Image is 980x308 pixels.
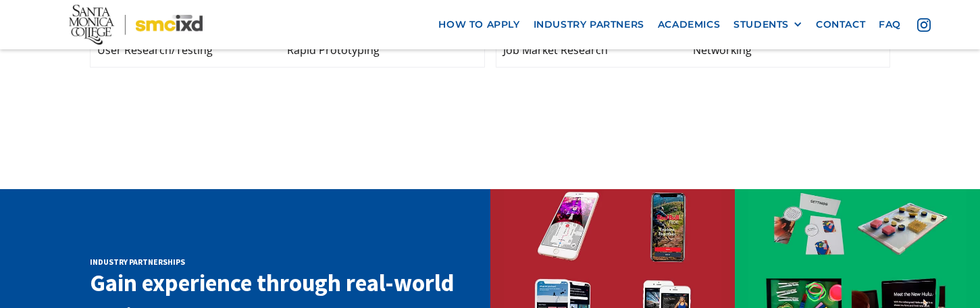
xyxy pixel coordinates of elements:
a: Academics [651,12,727,37]
div: User Research/Testing [97,41,287,59]
img: Santa Monica College - SMC IxD logo [69,5,203,44]
div: Rapid Prototyping [287,41,477,59]
a: faq [872,12,908,37]
a: how to apply [432,12,526,37]
a: industry partners [527,12,651,37]
div: STUDENTS [733,19,789,30]
a: contact [809,12,872,37]
div: Job Market Research [503,41,693,59]
img: icon - instagram [917,18,931,32]
div: STUDENTS [733,19,802,30]
div: Networking [693,41,883,59]
h2: Industry Partnerships [90,257,470,267]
